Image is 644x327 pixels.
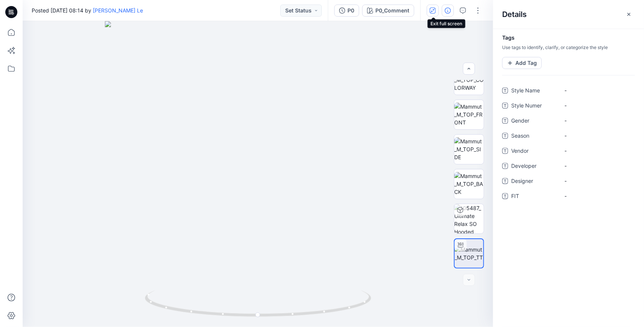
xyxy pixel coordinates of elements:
[564,177,630,185] span: -
[511,101,556,112] span: Style Numer
[347,6,354,15] div: P0
[454,137,484,161] img: Mammut_M_TOP_SIDE
[564,132,630,140] span: -
[362,5,414,17] button: P0_Comment
[454,68,484,92] img: Mammut_M_TOP_COLORWAY
[511,192,556,202] span: FIT
[493,35,644,41] h4: Tags
[564,117,630,124] span: -
[511,146,556,157] span: Vendor
[511,116,556,127] span: Gender
[442,5,454,17] button: Details
[455,246,483,261] img: Mammut_M_TOP_TT
[511,86,556,97] span: Style Name
[564,147,630,155] span: -
[502,57,542,69] button: Add Tag
[511,131,556,142] span: Season
[454,172,484,196] img: Mammut_M_TOP_BACK
[375,6,409,15] div: P0_Comment
[32,6,143,14] span: Posted [DATE] 08:14 by
[334,5,359,17] button: P0
[454,103,484,126] img: Mammut_M_TOP_FRONT
[564,192,630,200] span: -
[564,86,630,94] span: -
[454,204,484,233] img: 105487_Ultimate Relax SO Hooded Jacket AF Men P0_Comment
[511,177,556,187] span: Designer
[493,44,644,51] p: Use tags to identify, clarify, or categorize the style
[502,10,527,19] h2: Details
[511,161,556,172] span: Developer
[93,7,143,14] a: [PERSON_NAME] Le
[564,101,630,109] span: -
[564,162,630,170] span: -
